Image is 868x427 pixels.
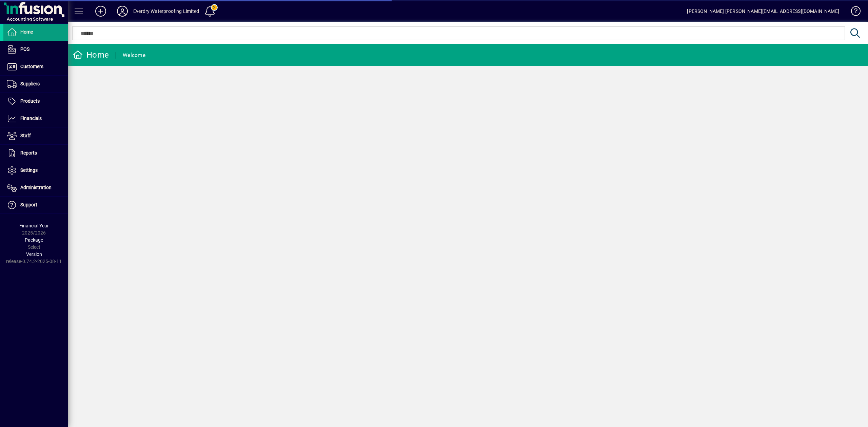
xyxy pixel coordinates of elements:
[3,93,68,110] a: Products
[687,6,839,17] div: [PERSON_NAME] [PERSON_NAME][EMAIL_ADDRESS][DOMAIN_NAME]
[3,162,68,179] a: Settings
[3,76,68,93] a: Suppliers
[3,110,68,127] a: Financials
[73,49,109,60] div: Home
[20,202,37,207] span: Support
[26,251,42,257] span: Version
[3,197,68,213] a: Support
[90,5,112,17] button: Add
[20,98,40,104] span: Products
[20,116,42,121] span: Financials
[3,145,68,162] a: Reports
[20,64,43,69] span: Customers
[20,46,29,52] span: POS
[19,223,49,228] span: Financial Year
[20,150,37,156] span: Reports
[123,50,145,61] div: Welcome
[20,167,38,173] span: Settings
[20,185,52,190] span: Administration
[25,237,43,243] span: Package
[20,81,40,86] span: Suppliers
[133,6,199,17] div: Everdry Waterproofing Limited
[112,5,133,17] button: Profile
[3,179,68,196] a: Administration
[3,41,68,58] a: POS
[846,1,860,23] a: Knowledge Base
[20,29,33,35] span: Home
[3,127,68,144] a: Staff
[3,58,68,75] a: Customers
[20,133,31,138] span: Staff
